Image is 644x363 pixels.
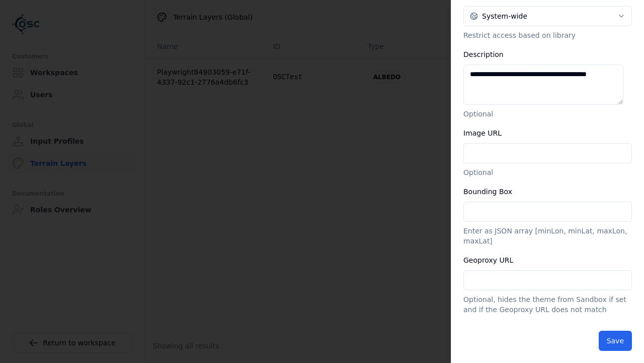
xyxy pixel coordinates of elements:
p: Optional [463,167,632,177]
p: Enter as JSON array [minLon, minLat, maxLon, maxLat] [463,226,632,246]
p: Restrict access based on library [463,30,632,40]
label: Image URL [463,129,502,137]
button: Save [599,331,632,351]
p: Optional [463,109,632,119]
label: Geoproxy URL [463,256,513,264]
label: Description [463,50,504,58]
label: Bounding Box [463,188,512,196]
p: Optional, hides the theme from Sandbox if set and if the Geoproxy URL does not match [463,294,632,315]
